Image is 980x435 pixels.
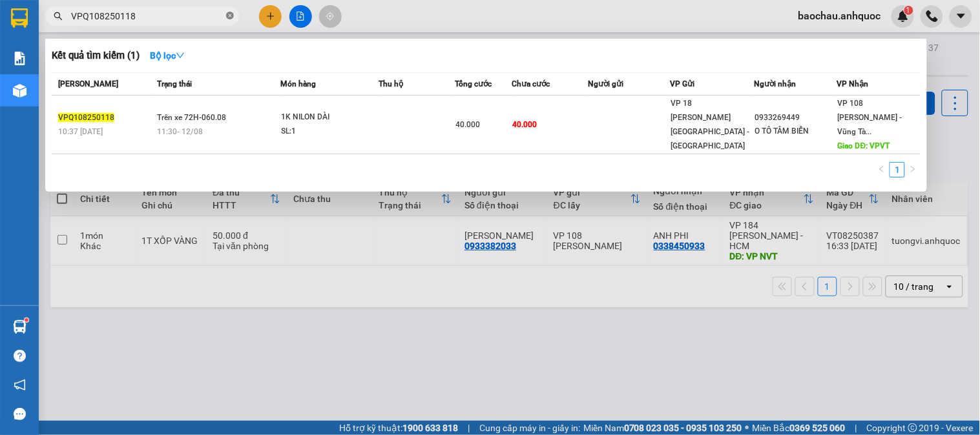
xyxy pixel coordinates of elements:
[455,120,480,129] span: 40.000
[281,110,378,125] div: 1K NILON DÀI
[14,379,26,391] span: notification
[671,99,750,150] span: VP 18 [PERSON_NAME][GEOGRAPHIC_DATA] - [GEOGRAPHIC_DATA]
[874,162,890,177] button: left
[878,165,886,173] span: left
[226,12,234,19] span: close-circle
[671,79,695,88] span: VP Gửi
[140,45,195,66] button: Bộ lọcdown
[13,52,26,65] img: solution-icon
[379,79,403,88] span: Thu hộ
[13,320,26,334] img: warehouse-icon
[226,10,234,23] span: close-circle
[71,9,224,23] input: Tìm tên, số ĐT hoặc mã đơn
[281,125,378,139] div: SL: 1
[905,162,921,177] li: Next Page
[54,12,63,21] span: search
[838,141,890,150] span: Giao DĐ: VPVT
[58,113,114,122] span: VPQ108250118
[158,113,227,122] span: Trên xe 72H-060.08
[874,162,890,177] li: Previous Page
[58,79,118,88] span: [PERSON_NAME]
[838,99,902,136] span: VP 108 [PERSON_NAME] - Vũng Tà...
[158,79,193,88] span: Trạng thái
[280,79,316,88] span: Món hàng
[755,79,797,88] span: Người nhận
[25,318,28,322] sup: 1
[14,408,26,420] span: message
[150,50,185,61] strong: Bộ lọc
[158,127,203,136] span: 11:30 - 12/08
[176,51,185,60] span: down
[755,111,837,125] div: 0933269449
[755,125,837,138] div: O TÔ TÂM BIỂN
[588,79,623,88] span: Người gửi
[837,79,869,88] span: VP Nhận
[909,165,917,173] span: right
[890,163,904,177] a: 1
[512,79,550,88] span: Chưa cước
[11,8,28,28] img: logo-vxr
[14,350,26,362] span: question-circle
[513,120,537,129] span: 40.000
[52,49,140,63] h3: Kết quả tìm kiếm ( 1 )
[905,162,921,177] button: right
[890,162,905,177] li: 1
[58,127,103,136] span: 10:37 [DATE]
[13,84,26,97] img: warehouse-icon
[455,79,492,88] span: Tổng cước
